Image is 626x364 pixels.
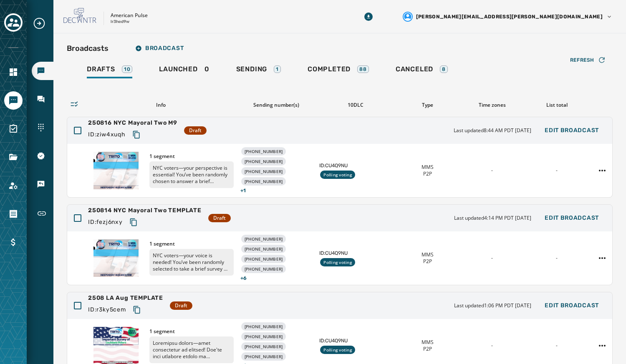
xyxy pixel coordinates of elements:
div: 88 [357,65,369,73]
a: Completed88 [301,61,376,80]
div: [PHONE_NUMBER] [241,352,286,361]
a: Drafts10 [80,61,139,80]
span: Edit Broadcast [545,127,599,134]
span: 250816 NYC Mayoral Two M9 [88,119,177,127]
span: Draft [213,215,226,221]
span: Launched [159,65,197,73]
button: Edit Broadcast [538,122,606,139]
a: Navigate to Sending Numbers [32,118,53,137]
span: ID: CU4Q9NU [319,337,391,344]
span: Last updated 8:44 AM PDT [DATE] [454,127,531,134]
div: 10DLC [319,102,392,108]
div: Type [399,102,457,108]
div: - [528,167,586,174]
div: [PHONE_NUMBER] [241,157,286,166]
span: Completed [308,65,351,73]
span: MMS [422,164,434,171]
a: Navigate to Messaging [4,91,23,110]
button: Expand sub nav menu [33,17,53,30]
a: Navigate to Inbox [32,90,53,108]
div: 8 [440,65,448,73]
div: [PHONE_NUMBER] [241,167,286,176]
p: American Pulse [111,12,148,19]
span: P2P [423,171,432,177]
a: Sending1 [230,61,288,80]
a: Navigate to Surveys [4,120,23,138]
span: Last updated 4:14 PM PDT [DATE] [454,215,531,221]
div: Time zones [463,102,521,108]
div: List total [528,102,586,108]
div: [PHONE_NUMBER] [241,255,286,263]
div: - [463,167,521,174]
h2: Broadcasts [67,43,109,54]
div: 1 [274,65,281,73]
button: Refresh [563,53,613,67]
span: MMS [422,339,434,346]
span: MMS [422,251,434,258]
a: Navigate to 10DLC Registration [32,147,53,165]
span: [PERSON_NAME][EMAIL_ADDRESS][PERSON_NAME][DOMAIN_NAME] [416,13,603,20]
button: Copy text to clipboard [129,302,144,317]
div: Info [88,102,233,108]
button: Download Menu [361,9,376,24]
button: 2508 LA Aug TEMPLATE action menu [596,339,609,352]
div: Polling voting [320,258,355,266]
div: Polling voting [320,346,355,354]
span: + 1 [240,187,313,194]
span: ID: r3ky5cem [88,306,126,314]
div: [PHONE_NUMBER] [241,245,286,253]
div: - [463,255,521,261]
div: [PHONE_NUMBER] [241,322,286,331]
span: Canceled [396,65,433,73]
a: Navigate to Broadcasts [32,62,53,80]
div: [PHONE_NUMBER] [241,177,286,186]
a: Navigate to Home [4,63,23,81]
span: Draft [189,127,202,134]
a: Navigate to Orders [4,205,23,223]
span: 250814 NYC Mayoral Two TEMPLATE [88,206,202,215]
span: ID: CU4Q9NU [319,250,391,256]
span: Edit Broadcast [545,302,599,309]
span: Draft [175,302,187,309]
div: - [528,342,586,349]
span: P2P [423,258,432,265]
span: 1 segment [149,153,234,160]
button: Copy text to clipboard [129,127,144,142]
p: NYC voters—your perspective is essential! You’ve been randomly chosen to answer a brief questionn... [149,161,234,188]
button: 250814 NYC Mayoral Two TEMPLATE action menu [596,251,609,265]
div: - [528,255,586,261]
button: Edit Broadcast [538,297,606,314]
div: - [463,342,521,349]
button: Toggle account select drawer [4,13,23,32]
a: Canceled8 [389,61,454,80]
span: Refresh [570,57,594,63]
button: Edit Broadcast [538,210,606,226]
button: User settings [399,8,616,25]
p: lr3hed9w [111,19,129,25]
span: Broadcast [135,45,184,52]
div: [PHONE_NUMBER] [241,332,286,341]
button: 250816 NYC Mayoral Two M9 action menu [596,164,609,177]
div: [PHONE_NUMBER] [241,147,286,156]
div: [PHONE_NUMBER] [241,265,286,273]
img: Thumbnail [93,152,139,189]
a: Navigate to Short Links [32,203,53,223]
button: Broadcast [129,40,190,57]
div: Polling voting [320,171,355,179]
a: Navigate to Files [4,148,23,166]
span: Edit Broadcast [545,215,599,221]
img: Thumbnail [93,239,139,277]
span: Last updated 1:06 PM PDT [DATE] [454,302,531,309]
span: Drafts [87,65,115,73]
span: ID: CU4Q9NU [319,162,391,169]
span: P2P [423,346,432,352]
p: NYC voters—your voice is needed! You’ve been randomly selected to take a brief survey on the most... [149,249,234,276]
p: Loremipsu dolors—amet consectetur ad elitsed! Doe'te inci utlabore etdolo ma aliquaenima mi v qui... [149,336,234,363]
a: Launched0 [152,61,216,80]
a: Navigate to Billing [4,233,23,251]
div: 10 [122,65,133,73]
a: Navigate to Keywords & Responders [32,175,53,193]
span: ID: fezj6nxy [88,218,123,226]
div: [PHONE_NUMBER] [241,235,286,243]
div: [PHONE_NUMBER] [241,342,286,351]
